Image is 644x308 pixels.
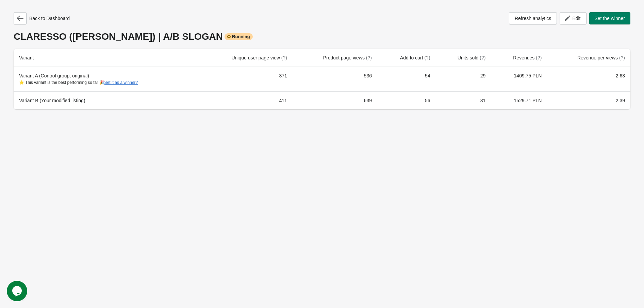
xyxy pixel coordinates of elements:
[377,67,436,91] td: 54
[14,31,630,42] div: CLARESSO ([PERSON_NAME]) | A/B SLOGAN
[491,67,547,91] td: 1409.75 PLN
[424,55,430,60] span: (?)
[480,55,485,60] span: (?)
[19,97,193,104] div: Variant B (Your modified listing)
[198,91,293,109] td: 411
[513,55,542,60] span: Revenues
[19,72,193,86] div: Variant A (Control group, original)
[572,16,580,21] span: Edit
[619,55,625,60] span: (?)
[536,55,542,60] span: (?)
[377,91,436,109] td: 56
[14,49,198,67] th: Variant
[436,91,491,109] td: 31
[400,55,430,60] span: Add to cart
[515,16,551,21] span: Refresh analytics
[560,12,586,24] button: Edit
[589,12,631,24] button: Set the winner
[366,55,372,60] span: (?)
[281,55,287,60] span: (?)
[547,91,630,109] td: 2.39
[293,91,377,109] td: 639
[7,281,29,301] iframe: chat widget
[577,55,625,60] span: Revenue per views
[595,16,625,21] span: Set the winner
[509,12,557,24] button: Refresh analytics
[547,67,630,91] td: 2.63
[293,67,377,91] td: 536
[436,67,491,91] td: 29
[231,55,287,60] span: Unique user page view
[458,55,485,60] span: Units sold
[14,12,70,24] div: Back to Dashboard
[491,91,547,109] td: 1529.71 PLN
[225,33,253,40] div: Running
[198,67,293,91] td: 371
[104,80,138,85] button: Set it as a winner?
[323,55,372,60] span: Product page views
[19,79,193,86] div: ⭐ This variant is the best performing so far 🎉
